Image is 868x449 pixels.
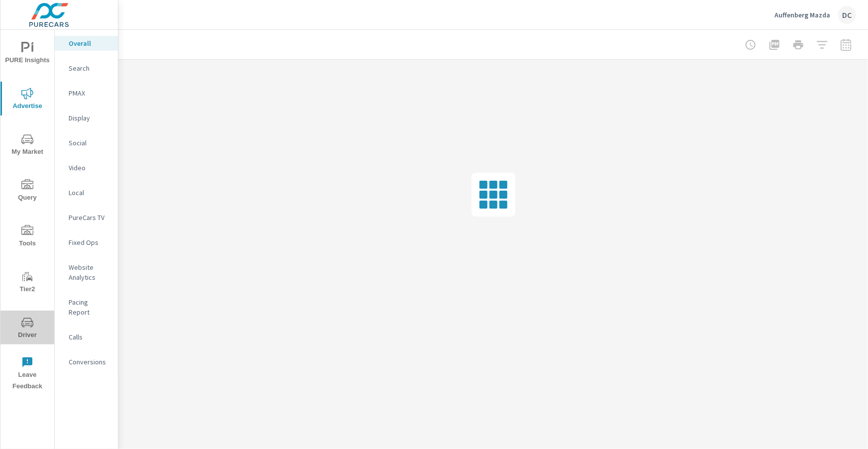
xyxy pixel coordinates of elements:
span: PURE Insights [3,42,51,66]
span: Tier2 [3,271,51,295]
p: Calls [69,332,110,342]
p: Local [69,188,110,198]
div: PureCars TV [55,210,118,225]
p: Overall [69,38,110,48]
div: Website Analytics [55,260,118,285]
div: Video [55,160,118,175]
div: Search [55,61,118,76]
div: DC [838,6,856,24]
p: Conversions [69,357,110,367]
p: Auffenberg Mazda [774,10,830,19]
p: Fixed Ops [69,237,110,247]
div: PMAX [55,86,118,101]
p: PMAX [69,88,110,98]
p: Video [69,163,110,173]
p: Search [69,63,110,73]
p: Display [69,113,110,123]
span: My Market [3,133,51,158]
div: Calls [55,330,118,344]
span: Tools [3,225,51,249]
span: Driver [3,317,51,341]
div: Display [55,111,118,125]
div: nav menu [0,30,54,396]
p: Social [69,138,110,148]
div: Local [55,185,118,200]
div: Social [55,135,118,150]
p: Pacing Report [69,297,110,317]
div: Overall [55,36,118,51]
div: Fixed Ops [55,235,118,250]
span: Advertise [3,88,51,112]
p: Website Analytics [69,262,110,282]
div: Pacing Report [55,295,118,320]
span: Query [3,179,51,204]
div: Conversions [55,354,118,369]
p: PureCars TV [69,213,110,223]
span: Leave Feedback [3,356,51,392]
